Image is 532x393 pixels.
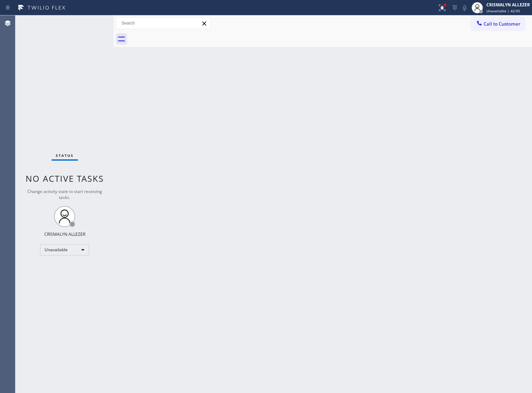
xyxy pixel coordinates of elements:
span: Status [56,153,74,158]
span: Unavailable | 42:05 [486,8,520,13]
span: Call to Customer [484,21,520,27]
input: Search [116,18,210,29]
div: CRISMALYN ALLEZER [486,2,530,8]
span: No active tasks [26,173,104,184]
span: Change activity state to start receiving tasks. [27,188,102,200]
div: Unavailable [40,244,89,255]
button: Mute [460,3,470,13]
button: Call to Customer [471,17,525,31]
div: CRISMALYN ALLEZER [44,231,85,237]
